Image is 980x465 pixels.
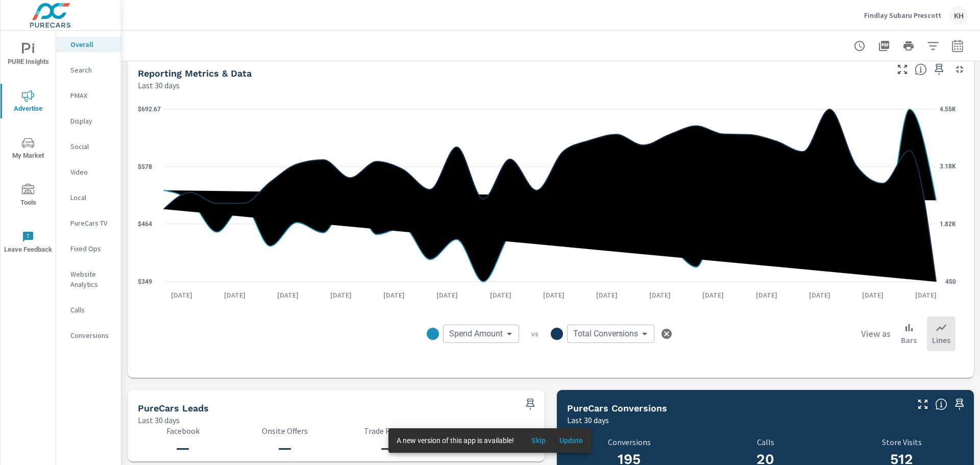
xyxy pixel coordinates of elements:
[915,396,931,412] button: Make Fullscreen
[526,436,551,445] span: Skip
[70,90,113,101] p: PMAX
[898,36,919,56] button: Print Report
[945,278,956,285] text: 450
[138,426,228,435] p: Facebook
[802,290,838,300] p: [DATE]
[951,396,968,412] span: Save this to your personalized report
[138,414,180,426] p: Last 30 days
[695,290,731,300] p: [DATE]
[70,218,113,228] p: PureCars TV
[940,221,956,228] text: 1.82K
[1,31,56,265] div: nav menu
[342,439,432,457] h3: —
[138,403,209,413] h5: PureCars Leads
[559,436,583,445] span: Update
[240,426,330,435] p: Onsite Offers
[589,290,625,300] p: [DATE]
[861,329,891,339] h6: View as
[449,329,503,339] span: Spend Amount
[940,106,956,113] text: 4.55K
[70,305,113,315] p: Calls
[138,439,228,457] h3: —
[270,290,306,300] p: [DATE]
[908,290,944,300] p: [DATE]
[70,116,113,126] p: Display
[342,426,432,435] p: Trade Report
[138,163,152,170] text: $578
[567,325,654,343] div: Total Conversions
[56,215,121,231] div: PureCars TV
[555,432,587,449] button: Update
[519,329,551,338] p: vs
[240,439,330,457] h3: —
[70,39,113,50] p: Overall
[397,436,514,445] span: A new version of this app is available!
[56,164,121,180] div: Video
[217,290,253,300] p: [DATE]
[56,62,121,78] div: Search
[931,61,947,78] span: Save this to your personalized report
[138,79,180,91] p: Last 30 days
[915,63,927,76] span: Understand performance data overtime and see how metrics compare to each other.
[901,334,917,346] p: Bars
[70,167,113,177] p: Video
[70,269,113,289] p: Website Analytics
[70,243,113,254] p: Fixed Ops
[834,437,970,447] p: Store Visits
[323,290,359,300] p: [DATE]
[70,330,113,340] p: Conversions
[935,398,947,410] span: Understand conversion over the selected time range.
[138,278,152,285] text: $349
[894,61,911,78] button: Make Fullscreen
[56,37,121,52] div: Overall
[70,192,113,203] p: Local
[4,43,53,68] span: PURE Insights
[947,36,968,56] button: Select Date Range
[749,290,785,300] p: [DATE]
[138,68,252,79] h5: Reporting Metrics & Data
[56,88,121,103] div: PMAX
[445,426,534,435] p: Convert
[138,221,152,228] text: $464
[864,11,941,20] p: Findlay Subaru Prescott
[522,432,555,449] button: Skip
[949,6,968,25] div: KH
[536,290,572,300] p: [DATE]
[4,137,53,162] span: My Market
[483,290,519,300] p: [DATE]
[642,290,678,300] p: [DATE]
[70,65,113,75] p: Search
[443,325,519,343] div: Spend Amount
[567,403,667,413] h5: PureCars Conversions
[56,302,121,317] div: Calls
[951,61,968,78] button: Minimize Widget
[164,290,200,300] p: [DATE]
[138,106,161,113] text: $692.67
[56,241,121,256] div: Fixed Ops
[567,414,609,426] p: Last 30 days
[567,437,691,447] p: Conversions
[522,396,538,412] span: Save this to your personalized report
[429,290,465,300] p: [DATE]
[56,139,121,154] div: Social
[940,163,956,170] text: 3.18K
[376,290,412,300] p: [DATE]
[56,113,121,129] div: Display
[56,190,121,205] div: Local
[573,329,638,339] span: Total Conversions
[4,90,53,115] span: Advertise
[855,290,891,300] p: [DATE]
[4,184,53,209] span: Tools
[874,36,894,56] button: "Export Report to PDF"
[70,141,113,152] p: Social
[56,266,121,292] div: Website Analytics
[703,437,827,447] p: Calls
[932,334,950,346] p: Lines
[923,36,943,56] button: Apply Filters
[56,328,121,343] div: Conversions
[4,231,53,256] span: Leave Feedback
